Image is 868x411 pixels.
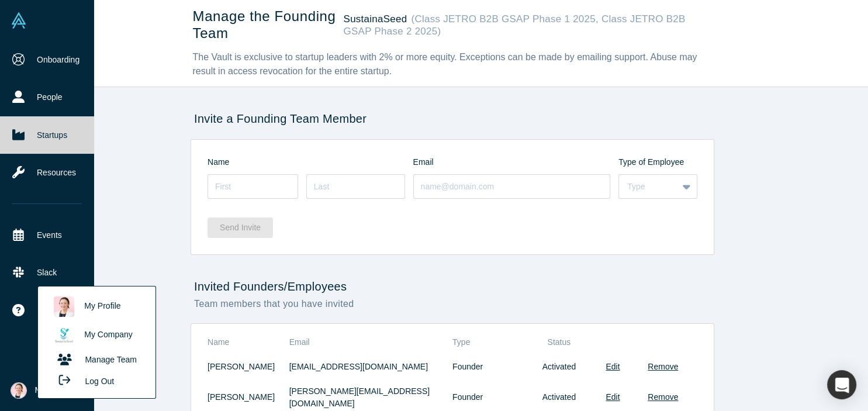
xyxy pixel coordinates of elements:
th: Email [289,332,452,355]
td: Activated [521,354,597,379]
div: Type [627,181,669,193]
td: [PERSON_NAME] [208,354,289,379]
button: Log Out [48,370,118,392]
input: Last [306,174,405,199]
div: Team members that you have invited [191,297,714,311]
button: Edit [606,391,620,403]
div: Name [208,156,413,168]
img: Yuko Nakahata's Account [11,382,27,399]
div: Type of Employee [618,156,697,168]
button: Remove [648,361,678,373]
h2: SustainaSeed [343,13,708,37]
th: Column for edit button [597,332,628,355]
button: My Account [11,382,77,399]
h2: Invite a Founding Team Member [191,112,714,126]
img: SustainaSeed's profile [54,325,74,346]
button: Remove [648,391,678,403]
td: founder [452,354,521,379]
th: Status [521,332,597,355]
a: Manage Team [48,350,145,370]
th: Type [452,332,521,355]
a: My Company [48,321,145,350]
input: name@domain.com [413,174,611,199]
img: Yuko Nakahata's profile [54,296,74,317]
span: My Account [35,384,77,396]
div: Email [413,156,619,168]
a: My Profile [48,292,145,321]
button: Send Invite [208,217,273,238]
span: (Class JETRO B2B GSAP Phase 1 2025, Class JETRO B2B GSAP Phase 2 2025) [343,13,685,37]
h1: Manage the Founding Team [193,8,344,42]
h2: Invited Founders/Employees [191,279,714,293]
img: Alchemist Vault Logo [11,12,27,29]
input: First [208,174,298,199]
td: [EMAIL_ADDRESS][DOMAIN_NAME] [289,354,452,379]
th: Name [208,332,289,355]
button: Edit [606,361,620,373]
div: The Vault is exclusive to startup leaders with 2% or more equity. Exceptions can be made by email... [193,50,708,78]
